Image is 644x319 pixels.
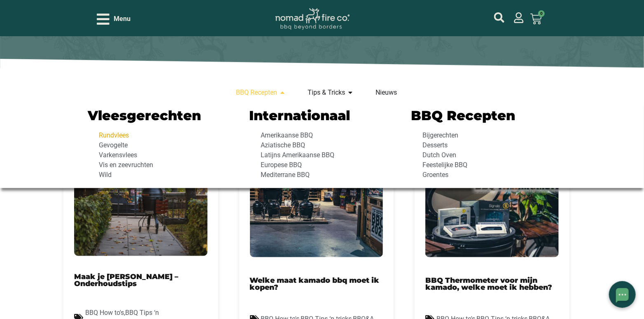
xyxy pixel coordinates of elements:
[88,130,233,140] a: Rundvlees
[250,160,395,170] a: Europese BBQ
[425,134,559,257] img: bbq thermometer kamado
[250,140,395,150] a: Aziatische BBQ
[513,12,524,23] a: mijn account
[97,150,138,160] span: Varkensvlees
[250,107,350,123] a: Internationaal
[275,8,350,30] img: Nomad Logo
[259,130,313,140] span: Amerikaanse BBQ
[411,170,556,180] a: Groentes
[411,160,556,170] a: Feestelijke BBQ
[97,170,112,180] span: Wild
[376,88,397,98] a: Nieuws
[420,150,456,160] span: Dutch Oven
[494,12,504,23] a: mijn account
[411,107,515,123] a: BBQ Recepten
[259,140,305,150] span: Aziatische BBQ
[114,14,131,24] span: Menu
[74,133,208,256] img: herfstonderhoud 3
[411,150,556,160] a: Dutch Oven
[259,170,310,180] span: Mediterrane BBQ
[250,130,395,140] a: Amerikaanse BBQ
[411,140,556,150] a: Desserts
[236,88,277,98] a: BBQ Recepten
[88,107,201,123] a: Vleesgerechten
[74,272,178,288] a: Maak je [PERSON_NAME] – Onderhoudstips
[425,276,552,292] a: BBQ Thermometer voor mijn kamado, welke moet ik hebben?
[250,170,395,180] a: Mediterrane BBQ
[250,134,383,257] img: bbq winkel grill bill eindhoven-3
[97,12,131,26] div: Open/Close Menu
[259,150,334,160] span: Latijns Amerikaanse BBQ
[85,309,124,317] a: BBQ How to's
[250,276,380,292] a: Welke maat kamado bbq moet ik kopen?
[420,130,458,140] span: Bijgerechten
[520,8,552,30] a: 0
[88,160,233,170] a: Vis en zeevruchten
[88,150,233,160] a: Varkensvlees
[97,140,128,150] span: Gevogelte
[420,160,467,170] span: Feestelijke BBQ
[308,88,345,98] a: Tips & Tricks
[250,150,395,160] a: Latijns Amerikaanse BBQ
[420,140,448,150] span: Desserts
[88,170,233,180] a: Wild
[97,160,154,170] span: Vis en zeevruchten
[420,170,448,180] span: Groentes
[97,130,129,140] span: Rundvlees
[411,130,556,140] a: Bijgerechten
[538,10,545,17] span: 0
[88,140,233,150] a: Gevogelte
[259,160,302,170] span: Europese BBQ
